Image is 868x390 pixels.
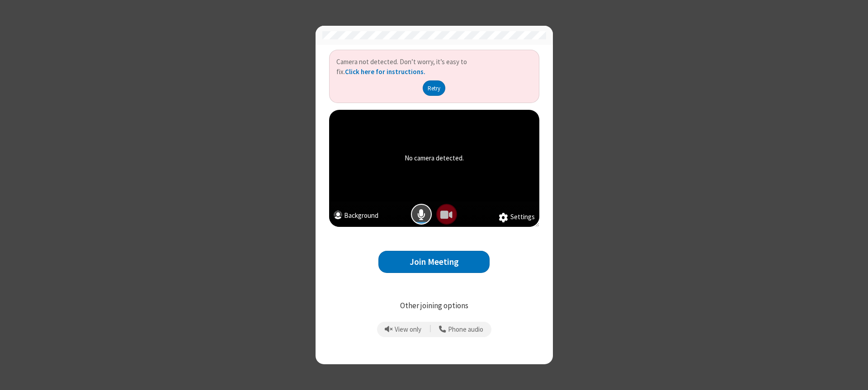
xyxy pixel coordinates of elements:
[436,322,487,337] button: Use your phone for mic and speaker while you view the meeting on this device.
[429,323,431,336] span: |
[423,80,446,96] button: Retry
[436,204,457,225] button: No camera detected.
[405,153,464,164] p: No camera detected.
[448,326,483,334] span: Phone audio
[395,326,421,334] span: View only
[411,204,432,225] button: Mic is on
[382,322,425,337] button: Prevent echo when there is already an active mic and speaker in the room.
[336,57,532,77] p: Camera not detected. Don’t worry, it’s easy to fix.
[329,300,539,312] p: Other joining options
[499,212,535,223] button: Settings
[334,211,378,223] button: Background
[378,251,490,273] button: Join Meeting
[345,67,425,76] a: Click here for instructions.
